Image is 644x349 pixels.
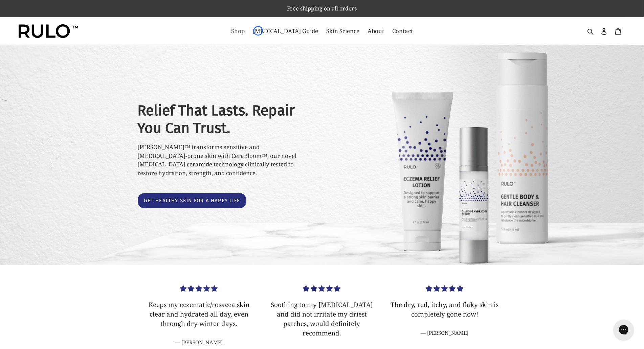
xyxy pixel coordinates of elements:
[1,1,643,16] p: Free shipping on all orders
[389,26,416,37] a: Contact
[138,193,247,208] a: Get healthy skin for a happy life: Catalog
[368,27,384,35] span: About
[610,317,637,342] iframe: Gorgias live chat messenger
[323,26,363,37] a: Skin Science
[138,102,310,137] h2: Relief That Lasts. Repair You Can Trust.
[138,143,310,177] p: [PERSON_NAME]™ transforms sensitive and [MEDICAL_DATA]-prone skin with CeraBloom™, our novel [MED...
[143,339,256,346] cite: [PERSON_NAME]
[388,300,501,319] p: The dry, red, itchy, and flaky skin is completely gone now!
[180,284,218,293] span: 5.00 stars
[392,27,413,35] span: Contact
[19,24,78,38] img: Rulo™ Skin
[388,329,501,337] cite: [PERSON_NAME]
[143,300,256,328] p: Keeps my eczematic/rosacea skin clear and hydrated all day, even through dry winter days.
[228,26,248,37] a: Shop
[266,300,378,338] p: Soothing to my [MEDICAL_DATA] and did not irritate my driest patches, would definitely recommend.
[231,27,245,35] span: Shop
[426,284,464,293] span: 5.00 stars
[253,27,318,35] span: [MEDICAL_DATA] Guide
[249,26,321,37] a: [MEDICAL_DATA] Guide
[326,27,359,35] span: Skin Science
[303,284,341,293] span: 5.00 stars
[364,26,387,37] a: About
